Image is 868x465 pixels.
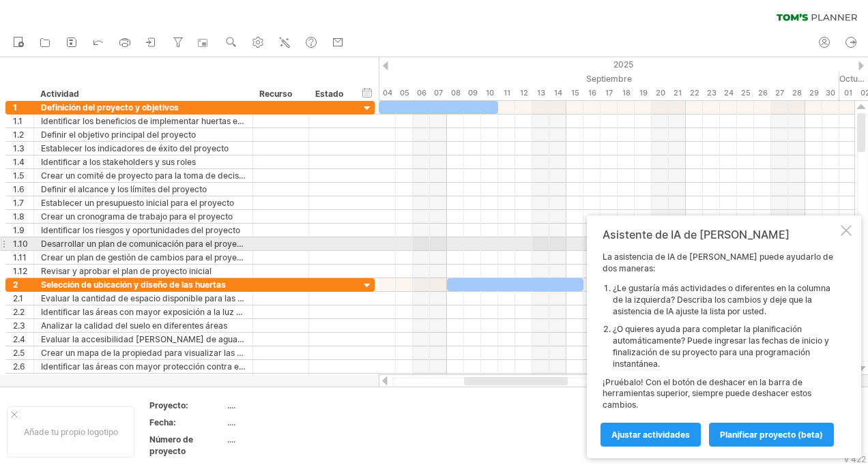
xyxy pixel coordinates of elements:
div: v 422 [844,454,866,464]
div: Friday, 19 September 2025 [635,86,652,100]
div: 1.2 [13,128,33,141]
div: Crear un comité de proyecto para la toma de decisiones [41,169,246,182]
div: Establecer los indicadores de éxito del proyecto [41,142,246,155]
div: Friday, 5 September 2025 [396,86,413,100]
div: 1.10 [13,237,33,250]
div: Estado [315,87,345,101]
div: Thursday, 25 September 2025 [737,86,754,100]
div: 1.5 [13,169,33,182]
div: .... [227,417,342,428]
div: Asistente de IA de [PERSON_NAME] [603,228,838,241]
div: Evaluar la proximidad a la casa y la facilidad de acceso [41,374,246,387]
div: 1.11 [13,251,33,264]
div: Saturday, 13 September 2025 [532,86,549,100]
div: Tuesday, 9 September 2025 [464,86,481,100]
div: Sunday, 7 September 2025 [430,86,447,100]
div: Desarrollar un plan de comunicación para el proyecto [41,237,246,250]
div: Sunday, 14 September 2025 [549,86,566,100]
div: Identificar a los stakeholders y sus roles [41,155,246,168]
div: Tuesday, 30 September 2025 [822,86,839,100]
span: Planificar proyecto (beta) [720,430,823,440]
div: 2.4 [13,333,33,346]
div: 1.6 [13,183,33,196]
div: Definición del proyecto y objetivos [41,101,246,114]
font: Añade tu propio logotipo [24,427,118,437]
font: ¡Pruébalo! Con el botón de deshacer en la barra de herramientas superior, siempre puede deshacer ... [603,377,811,410]
div: Definir el objetivo principal del proyecto [41,128,246,141]
div: Evaluar la accesibilidad [PERSON_NAME] de agua para riego [41,333,246,346]
li: ¿O quieres ayuda para completar la planificación automáticamente? Puede ingresar las fechas de in... [613,324,838,370]
div: Establecer un presupuesto inicial para el proyecto [41,196,246,209]
div: Proyecto: [149,400,225,411]
div: Identificar las áreas con mayor protección contra el viento y la lluvia [41,360,246,373]
div: Actividad [40,87,245,101]
a: Planificar proyecto (beta) [709,423,834,447]
div: Monday, 8 September 2025 [447,86,464,100]
div: Thursday, 11 September 2025 [498,86,515,100]
div: Wednesday, 24 September 2025 [720,86,737,100]
div: 1.12 [13,265,33,277]
li: ¿Le gustaría más actividades o diferentes en la columna de la izquierda? Describa los cambios y d... [613,283,838,317]
div: 1.3 [13,142,33,155]
div: Wednesday, 1 October 2025 [839,86,856,100]
div: Definir el alcance y los límites del proyecto [41,183,246,196]
div: 2.3 [13,319,33,332]
div: 1.9 [13,224,33,237]
div: 1.4 [13,155,33,168]
div: Fecha: [149,417,225,428]
div: Revisar y aprobar el plan de proyecto inicial [41,265,246,277]
div: Friday, 12 September 2025 [515,86,532,100]
div: Crear un cronograma de trabajo para el proyecto [41,210,246,223]
div: 2.5 [13,346,33,359]
div: Monday, 15 September 2025 [566,86,583,100]
div: 2.2 [13,305,33,318]
div: Identificar las áreas con mayor exposición a la luz solar [41,305,246,318]
font: La asistencia de IA de [PERSON_NAME] puede ayudarlo de dos maneras: [603,252,833,273]
div: Selección de ubicación y diseño de las huertas [41,278,246,291]
div: 1.1 [13,115,33,127]
div: 2.1 [13,292,33,305]
div: Monday, 22 September 2025 [686,86,703,100]
div: Saturday, 6 September 2025 [413,86,430,100]
div: Analizar la calidad del suelo en diferentes áreas [41,319,246,332]
div: Evaluar la cantidad de espacio disponible para las huertas [41,292,246,305]
div: 2.6 [13,360,33,373]
div: Sunday, 21 September 2025 [669,86,686,100]
div: Wednesday, 10 September 2025 [481,86,498,100]
div: Identificar los riesgos y oportunidades del proyecto [41,224,246,237]
div: Identificar los beneficios de implementar huertas en casa [41,115,246,127]
div: Saturday, 27 September 2025 [771,86,788,100]
div: Crear un mapa de la propiedad para visualizar las opciones [41,346,246,359]
div: .... [227,434,342,445]
div: Wednesday, 17 September 2025 [601,86,618,100]
div: Thursday, 4 September 2025 [379,86,396,100]
div: 1.8 [13,210,33,223]
div: Tuesday, 23 September 2025 [703,86,720,100]
div: Número de proyecto [149,434,225,457]
div: 1.7 [13,196,33,209]
div: Crear un plan de gestión de cambios para el proyecto [41,251,246,264]
div: .... [227,400,342,411]
div: Thursday, 18 September 2025 [618,86,635,100]
div: Tuesday, 16 September 2025 [583,86,601,100]
div: 1 [13,101,33,114]
a: Ajustar actividades [601,423,701,447]
div: 2.7 [13,374,33,387]
span: Ajustar actividades [611,430,690,440]
div: Monday, 29 September 2025 [805,86,822,100]
div: Friday, 26 September 2025 [754,86,771,100]
div: Sunday, 28 September 2025 [788,86,805,100]
div: Recurso [259,87,301,101]
div: 2 [13,278,33,291]
div: Saturday, 20 September 2025 [652,86,669,100]
div: September 2025 [328,72,839,86]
